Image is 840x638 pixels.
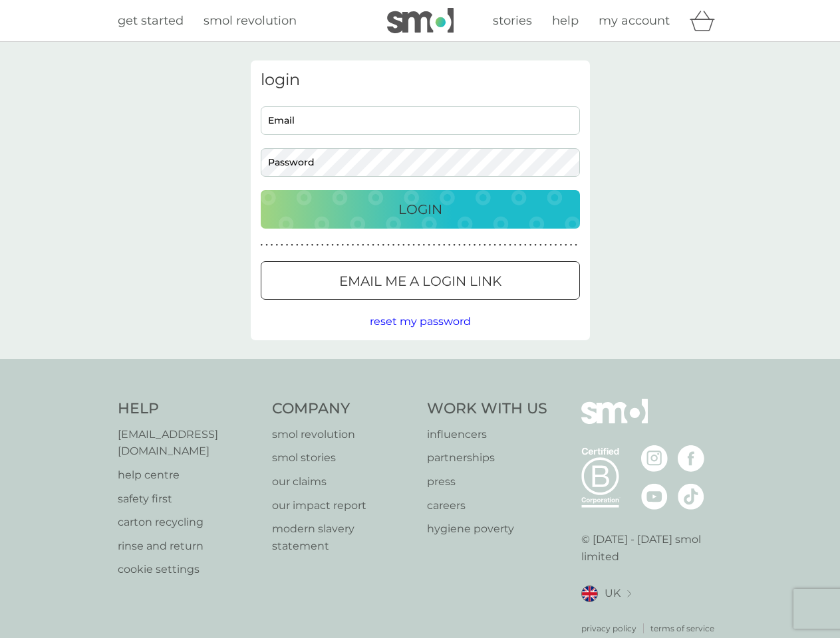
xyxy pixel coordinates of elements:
[347,242,349,249] p: ●
[397,242,400,249] p: ●
[418,242,420,249] p: ●
[118,13,184,28] span: get started
[464,242,466,249] p: ●
[581,399,648,444] img: smol
[605,585,621,602] span: UK
[690,7,723,34] div: basket
[271,242,273,249] p: ●
[427,449,547,467] a: partnerships
[484,242,486,249] p: ●
[650,622,714,635] a: terms of service
[382,242,385,249] p: ●
[427,426,547,443] a: influencers
[427,497,547,514] a: careers
[311,242,314,249] p: ●
[504,242,507,249] p: ●
[204,11,297,31] a: smol revolution
[539,242,542,249] p: ●
[678,445,704,472] img: visit the smol Facebook page
[118,11,184,31] a: get started
[306,242,309,249] p: ●
[337,242,339,249] p: ●
[118,426,259,460] a: [EMAIL_ADDRESS][DOMAIN_NAME]
[296,242,299,249] p: ●
[377,242,380,249] p: ●
[261,190,580,229] button: Login
[272,473,414,490] a: our claims
[331,242,334,249] p: ●
[428,242,430,249] p: ●
[272,399,414,419] h4: Company
[275,242,278,249] p: ●
[370,315,471,328] span: reset my password
[352,242,354,249] p: ●
[468,242,471,249] p: ●
[362,242,364,249] p: ●
[448,242,451,249] p: ●
[272,520,414,554] a: modern slavery statement
[570,242,573,249] p: ●
[489,242,491,249] p: ●
[118,490,259,508] a: safety first
[118,514,259,531] a: carton recycling
[272,449,414,467] a: smol stories
[599,11,670,31] a: my account
[412,242,415,249] p: ●
[367,242,370,249] p: ●
[342,242,345,249] p: ●
[272,426,414,443] a: smol revolution
[559,242,562,249] p: ●
[458,242,461,249] p: ●
[514,242,517,249] p: ●
[118,467,259,484] a: help centre
[387,8,454,33] img: smol
[581,531,723,565] p: © [DATE] - [DATE] smol limited
[118,561,259,578] a: cookie settings
[509,242,511,249] p: ●
[281,242,283,249] p: ●
[453,242,456,249] p: ●
[599,13,670,28] span: my account
[316,242,319,249] p: ●
[291,242,293,249] p: ●
[524,242,527,249] p: ●
[565,242,567,249] p: ●
[555,242,557,249] p: ●
[678,483,704,510] img: visit the smol Tiktok page
[427,473,547,490] a: press
[272,497,414,514] a: our impact report
[427,399,547,419] h4: Work With Us
[549,242,552,249] p: ●
[433,242,436,249] p: ●
[534,242,537,249] p: ●
[641,483,668,510] img: visit the smol Youtube page
[423,242,426,249] p: ●
[478,242,481,249] p: ●
[493,11,532,31] a: stories
[118,399,259,419] h4: Help
[398,199,442,220] p: Login
[261,242,263,249] p: ●
[118,538,259,555] p: rinse and return
[552,13,579,28] span: help
[372,242,374,249] p: ●
[387,242,390,249] p: ●
[427,520,547,538] a: hygiene poverty
[493,242,496,249] p: ●
[499,242,501,249] p: ●
[519,242,521,249] p: ●
[627,590,631,597] img: select a new location
[261,261,580,300] button: Email me a login link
